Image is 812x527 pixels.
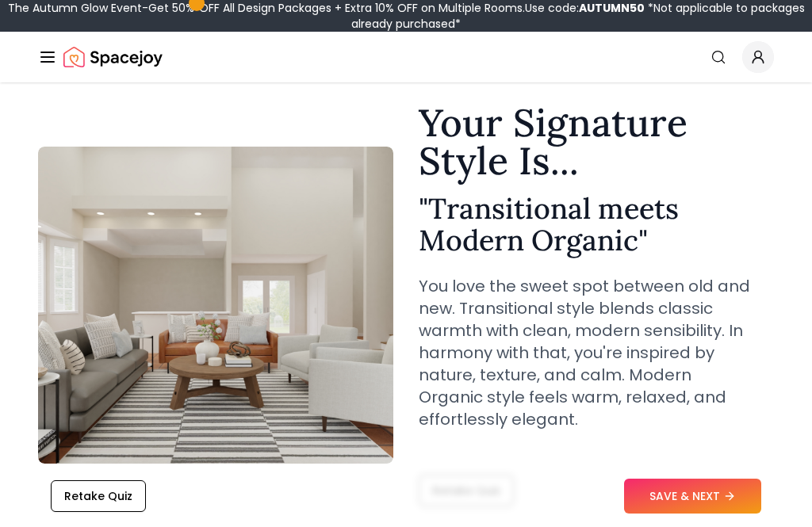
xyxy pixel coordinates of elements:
img: Spacejoy Logo [63,41,163,73]
a: Spacejoy [63,41,163,73]
p: You love the sweet spot between old and new. Transitional style blends classic warmth with clean,... [419,276,774,431]
button: Retake Quiz [51,481,146,513]
nav: Global [38,32,774,82]
h2: " Transitional meets Modern Organic " [419,193,774,257]
img: Transitional meets Modern Organic Style Example [38,147,393,464]
button: SAVE & NEXT [624,479,761,514]
h1: Your Signature Style Is... [419,105,774,181]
